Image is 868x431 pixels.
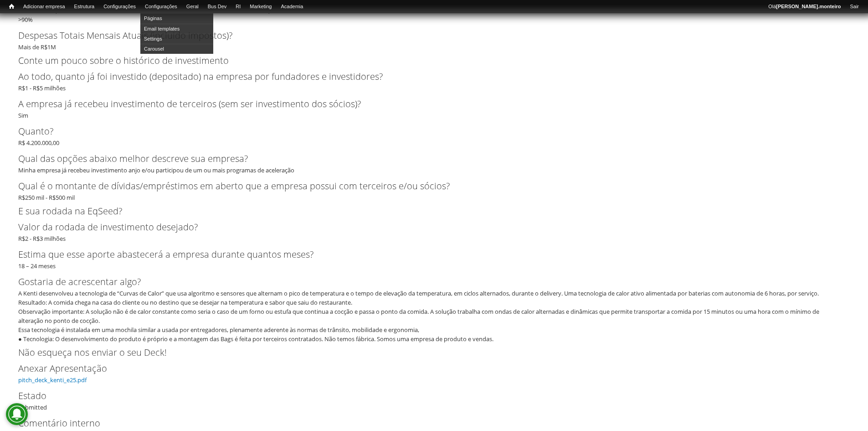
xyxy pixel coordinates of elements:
[203,2,231,11] a: Bus Dev
[18,56,850,65] h2: Conte um pouco sobre o histórico de investimento
[18,70,835,83] label: Ao todo, quanto já foi investido (depositado) na empresa por fundadores e investidores?
[140,2,182,11] a: Configurações
[776,4,841,9] strong: [PERSON_NAME].monteiro
[18,348,850,357] h2: Não esqueça nos enviar o seu Deck!
[19,2,70,11] a: Adicionar empresa
[276,2,308,11] a: Academia
[18,179,850,202] div: R$250 mil - R$500 mil
[99,2,140,11] a: Configurações
[231,2,245,11] a: RI
[18,152,850,175] div: Minha empresa já recebeu investimento anjo e/ou participou de um ou mais programas de aceleração
[18,389,835,403] label: Estado
[9,3,14,10] span: Início
[18,275,835,289] label: Gostaria de acrescentar algo?
[18,376,87,384] a: pitch_deck_kenti_e25.pdf
[18,248,850,270] div: 18 – 24 meses
[18,70,850,93] div: R$1 - R$5 milhões
[18,125,835,138] label: Quanto?
[18,248,835,261] label: Estima que esse aporte abastecerá a empresa durante quantos meses?
[764,2,845,11] a: Olá[PERSON_NAME].monteiro
[18,220,850,243] div: R$2 - R$3 milhões
[18,125,850,147] div: R$ 4.200.000,00
[18,97,850,120] div: Sim
[70,2,99,11] a: Estrutura
[18,389,850,412] div: Submitted
[18,362,835,375] label: Anexar Apresentação
[5,2,19,11] a: Início
[182,2,203,11] a: Geral
[18,220,835,234] label: Valor da rodada de investimento desejado?
[18,152,835,166] label: Qual das opções abaixo melhor descreve sua empresa?
[18,207,850,216] h2: E sua rodada na EqSeed?
[18,29,835,42] label: Despesas Totais Mensais Atuais (incluido impostos)?
[845,2,863,11] a: Sair
[18,29,850,52] div: Mais de R$1M
[245,2,276,11] a: Marketing
[18,97,835,111] label: A empresa já recebeu investimento de terceiros (sem ser investimento dos sócios)?
[18,416,835,430] label: Comentário interno
[18,179,835,193] label: Qual é o montante de dívidas/empréstimos em aberto que a empresa possui com terceiros e/ou sócios?
[18,289,844,343] div: A Kenti desenvolveu a tecnologia de “Curvas de Calor” que usa algoritmo e sensores que alternam o...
